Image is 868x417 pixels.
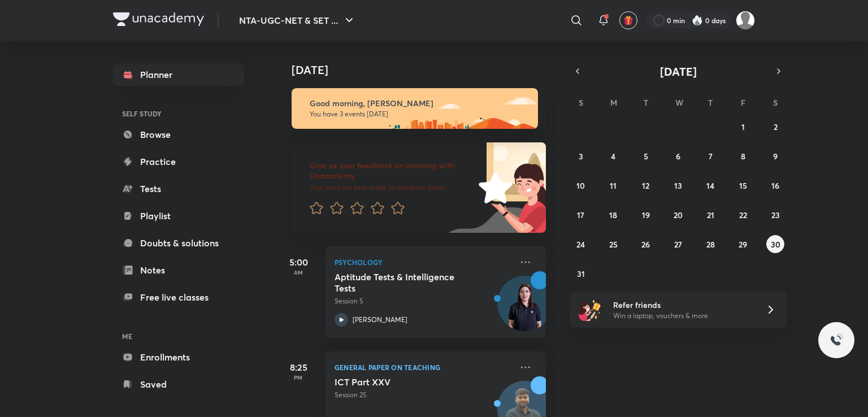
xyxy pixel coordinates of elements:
h4: [DATE] [292,63,557,77]
abbr: August 11, 2025 [610,180,617,191]
button: August 22, 2025 [734,206,752,224]
span: [DATE] [660,64,697,79]
abbr: August 1, 2025 [741,121,745,132]
abbr: August 26, 2025 [641,239,650,250]
button: August 15, 2025 [734,176,752,194]
button: August 5, 2025 [637,147,655,165]
abbr: August 30, 2025 [771,239,780,250]
button: August 27, 2025 [669,235,687,253]
a: Saved [113,373,244,396]
button: August 21, 2025 [701,206,719,224]
abbr: August 31, 2025 [577,268,585,279]
abbr: August 5, 2025 [644,151,648,162]
a: Company Logo [113,12,204,29]
a: Enrollments [113,346,244,368]
button: August 24, 2025 [572,235,590,253]
button: August 8, 2025 [734,147,752,165]
button: August 2, 2025 [766,118,784,136]
button: August 12, 2025 [637,176,655,194]
abbr: August 9, 2025 [773,151,778,162]
p: [PERSON_NAME] [353,315,407,325]
abbr: August 21, 2025 [707,210,714,220]
img: Avatar [498,282,552,336]
abbr: Tuesday [644,97,648,108]
abbr: August 8, 2025 [741,151,745,162]
button: August 6, 2025 [669,147,687,165]
a: Browse [113,123,244,146]
abbr: August 13, 2025 [674,180,682,191]
a: Free live classes [113,286,244,309]
abbr: Saturday [773,97,778,108]
p: PM [276,374,321,381]
button: August 18, 2025 [604,206,622,224]
button: August 30, 2025 [766,235,784,253]
button: August 17, 2025 [572,206,590,224]
img: streak [692,15,703,26]
abbr: August 15, 2025 [739,180,747,191]
button: August 26, 2025 [637,235,655,253]
p: Psychology [335,255,512,269]
button: August 23, 2025 [766,206,784,224]
img: avatar [623,15,633,25]
abbr: August 22, 2025 [739,210,747,220]
abbr: August 2, 2025 [774,121,778,132]
p: You have 3 events [DATE] [310,110,528,119]
button: August 3, 2025 [572,147,590,165]
img: morning [292,88,538,129]
abbr: August 6, 2025 [676,151,680,162]
abbr: August 3, 2025 [579,151,583,162]
abbr: August 7, 2025 [709,151,713,162]
button: avatar [619,11,637,29]
h6: Good morning, [PERSON_NAME] [310,98,528,108]
button: NTA-UGC-NET & SET ... [232,9,363,32]
a: Playlist [113,205,244,227]
button: August 29, 2025 [734,235,752,253]
abbr: August 28, 2025 [706,239,715,250]
button: August 28, 2025 [701,235,719,253]
h6: ME [113,327,244,346]
p: Your word will help make Unacademy better [310,183,475,192]
button: August 20, 2025 [669,206,687,224]
abbr: August 24, 2025 [576,239,585,250]
abbr: August 25, 2025 [609,239,618,250]
abbr: August 18, 2025 [609,210,617,220]
h5: Aptitude Tests & Intelligence Tests [335,271,475,294]
button: August 1, 2025 [734,118,752,136]
button: August 11, 2025 [604,176,622,194]
button: August 19, 2025 [637,206,655,224]
abbr: August 16, 2025 [771,180,779,191]
button: August 13, 2025 [669,176,687,194]
a: Doubts & solutions [113,232,244,254]
img: Atia khan [736,11,755,30]
abbr: August 27, 2025 [674,239,682,250]
h5: 5:00 [276,255,321,269]
a: Notes [113,259,244,281]
abbr: August 19, 2025 [642,210,650,220]
button: August 31, 2025 [572,264,590,283]
abbr: August 17, 2025 [577,210,584,220]
button: August 7, 2025 [701,147,719,165]
h6: SELF STUDY [113,104,244,123]
a: Planner [113,63,244,86]
abbr: Thursday [708,97,713,108]
h5: ICT Part XXV [335,376,475,388]
p: AM [276,269,321,276]
button: August 25, 2025 [604,235,622,253]
button: August 10, 2025 [572,176,590,194]
img: Company Logo [113,12,204,26]
img: ttu [830,333,843,347]
abbr: Sunday [579,97,583,108]
h5: 8:25 [276,360,321,374]
abbr: August 29, 2025 [739,239,747,250]
img: referral [579,298,601,321]
abbr: August 4, 2025 [611,151,615,162]
abbr: August 20, 2025 [674,210,683,220]
a: Practice [113,150,244,173]
img: feedback_image [440,142,546,233]
abbr: Wednesday [675,97,683,108]
button: August 4, 2025 [604,147,622,165]
button: [DATE] [585,63,771,79]
a: Tests [113,177,244,200]
abbr: August 14, 2025 [706,180,714,191]
p: Win a laptop, vouchers & more [613,311,752,321]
